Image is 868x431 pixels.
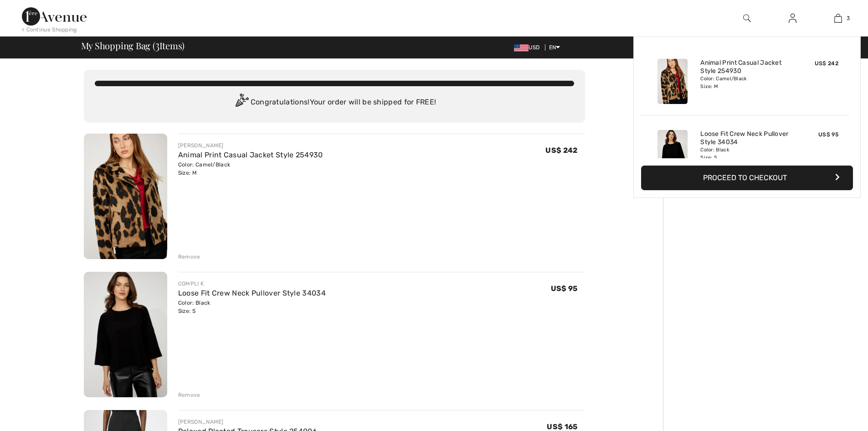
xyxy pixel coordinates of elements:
[84,134,167,259] img: Animal Print Casual Jacket Style 254930
[641,166,853,190] button: Proceed to Checkout
[22,26,77,34] div: < Continue Shopping
[815,60,838,67] span: US$ 242
[178,289,326,297] a: Loose Fit Crew Neck Pullover Style 34034
[22,7,87,26] img: 1ère Avenue
[178,299,326,315] div: Color: Black Size: S
[545,146,577,155] span: US$ 242
[178,141,323,150] div: [PERSON_NAME]
[178,280,326,288] div: COMPLI K
[547,422,577,431] span: US$ 165
[551,284,578,293] span: US$ 95
[84,272,167,397] img: Loose Fit Crew Neck Pullover Style 34034
[743,13,751,24] img: search the website
[700,130,790,146] a: Loose Fit Crew Neck Pullover Style 34034
[816,13,860,24] a: 3
[847,14,850,22] span: 3
[781,13,804,24] a: Sign In
[81,41,185,50] span: My Shopping Bag ( Items)
[789,13,796,24] img: My Info
[155,39,159,51] span: 3
[818,131,838,138] span: US$ 95
[700,146,790,161] div: Color: Black Size: S
[178,161,323,177] div: Color: Camel/Black Size: M
[178,418,317,426] div: [PERSON_NAME]
[700,59,790,75] a: Animal Print Casual Jacket Style 254930
[178,253,200,261] div: Remove
[549,44,560,51] span: EN
[95,93,574,112] div: Congratulations! Your order will be shipped for FREE!
[178,391,200,399] div: Remove
[178,151,323,159] a: Animal Print Casual Jacket Style 254930
[700,75,790,90] div: Color: Camel/Black Size: M
[657,130,688,175] img: Loose Fit Crew Neck Pullover Style 34034
[657,59,688,104] img: Animal Print Casual Jacket Style 254930
[834,13,842,24] img: My Bag
[232,93,251,112] img: Congratulation2.svg
[514,44,543,51] span: USD
[514,44,529,52] img: US Dollar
